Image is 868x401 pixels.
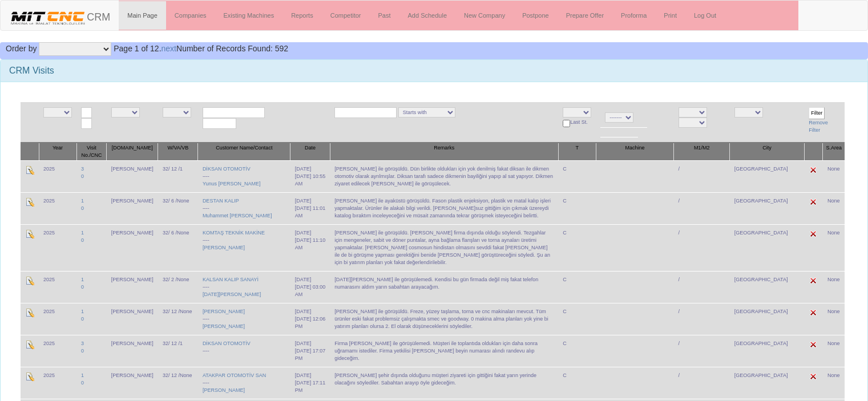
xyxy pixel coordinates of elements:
img: Edit [25,340,34,349]
td: None [823,224,845,271]
a: 0 [81,348,84,354]
th: Remarks [330,143,558,161]
td: ---- [198,367,290,399]
td: 2025 [39,224,76,271]
a: DİKSAN OTOMOTİV [203,341,251,346]
td: [DATE] [290,160,330,192]
td: [DATE] [290,367,330,399]
td: 32/ 2 /None [158,271,198,303]
td: [DATE] [290,192,330,224]
img: Edit [809,197,818,206]
th: [DOMAIN_NAME] [107,143,158,161]
div: [DATE] 11:01 AM [295,205,325,220]
td: ---- [198,224,290,271]
a: 0 [81,237,84,243]
img: Edit [25,165,34,175]
a: 1 [81,372,84,378]
td: ---- [198,160,290,192]
td: 32/ 12 /1 [158,335,198,367]
td: [PERSON_NAME] ile görüşüldü. [PERSON_NAME] firma dışında olduğu söylendi. Tezgahlar için mengenel... [330,224,558,271]
a: Existing Machines [215,1,283,30]
td: 2025 [39,335,76,367]
th: W/VA/VB [158,143,198,161]
td: None [823,303,845,335]
td: Last St. [558,102,596,143]
td: 2025 [39,367,76,399]
img: Edit [25,308,34,317]
td: [DATE] [290,303,330,335]
a: Main Page [119,1,166,30]
img: Edit [809,372,818,381]
td: [DATE] [290,335,330,367]
td: / [674,367,730,399]
td: None [823,192,845,224]
a: 3 [81,341,84,346]
a: Proforma [612,1,655,30]
td: / [674,303,730,335]
a: 1 [81,230,84,236]
a: 0 [81,380,84,386]
td: ---- [198,335,290,367]
td: C [558,160,596,192]
img: Edit [25,276,34,285]
th: Visit No./CNC [76,143,107,161]
th: M1/M2 [674,143,730,161]
td: [DATE] [290,224,330,271]
th: Date [290,143,330,161]
th: S.Area [823,143,845,161]
a: 1 [81,198,84,204]
a: 0 [81,173,84,179]
td: [PERSON_NAME] [107,160,158,192]
td: C [558,271,596,303]
td: 2025 [39,303,76,335]
a: [DATE][PERSON_NAME] [203,291,261,297]
th: City [730,143,805,161]
th: Customer Name/Contact [198,143,290,161]
a: Prepare Offer [558,1,612,30]
td: [PERSON_NAME] [107,303,158,335]
div: [DATE] 10:55 AM [295,173,325,188]
td: C [558,335,596,367]
a: Add Schedule [399,1,456,30]
td: / [674,271,730,303]
td: 32/ 6 /None [158,224,198,271]
td: [PERSON_NAME] [107,335,158,367]
div: [DATE] 03:00 AM [295,283,325,298]
td: [GEOGRAPHIC_DATA] [730,367,805,399]
a: 0 [81,316,84,322]
a: 3 [81,166,84,172]
td: [GEOGRAPHIC_DATA] [730,160,805,192]
td: None [823,367,845,399]
img: Edit [809,340,818,349]
a: 1 [81,277,84,282]
td: C [558,367,596,399]
a: 0 [81,205,84,211]
td: [GEOGRAPHIC_DATA] [730,224,805,271]
a: DİKSAN OTOMOTİV [203,166,251,172]
a: 1 [81,309,84,314]
td: [GEOGRAPHIC_DATA] [730,303,805,335]
th: T [558,143,596,161]
a: DESTAN KALIP [203,198,239,204]
div: [DATE] 17:07 PM [295,347,325,362]
a: [PERSON_NAME] [203,323,245,329]
a: Remove Filter [809,120,828,133]
td: ---- [198,192,290,224]
img: Edit [25,229,34,238]
td: Firma [PERSON_NAME] ile görüşülemedi. Müşteri ile toplantıda oldukları için daha sonra uğramamı i... [330,335,558,367]
span: Page 1 of 12. [114,44,161,53]
td: [GEOGRAPHIC_DATA] [730,192,805,224]
th: Machine [596,143,673,161]
h3: CRM Visits [9,66,859,76]
a: Companies [166,1,215,30]
a: 0 [81,284,84,290]
a: ATAKPAR OTOMOTİV SAN [203,372,266,378]
td: 2025 [39,160,76,192]
img: Edit [809,229,818,238]
td: [GEOGRAPHIC_DATA] [730,271,805,303]
a: Log Out [685,1,725,30]
a: Competitor [322,1,370,30]
img: Edit [809,276,818,285]
td: [DATE] [290,271,330,303]
td: [PERSON_NAME] [107,192,158,224]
